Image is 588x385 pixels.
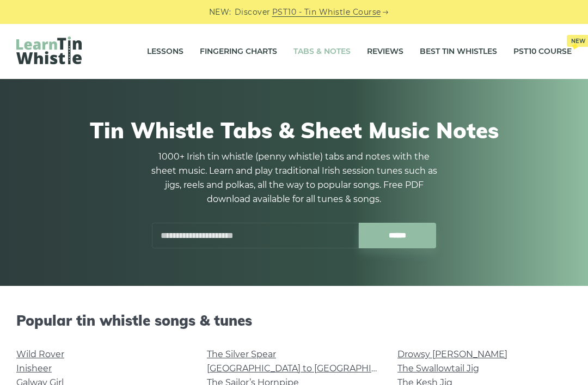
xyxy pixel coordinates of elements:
a: Reviews [367,38,403,65]
h2: Popular tin whistle songs & tunes [16,312,572,329]
a: Drowsy [PERSON_NAME] [397,349,507,359]
p: 1000+ Irish tin whistle (penny whistle) tabs and notes with the sheet music. Learn and play tradi... [147,150,441,206]
img: LearnTinWhistle.com [16,36,82,64]
a: The Silver Spear [207,349,276,359]
a: Wild Rover [16,349,64,359]
a: The Swallowtail Jig [397,363,479,374]
a: Best Tin Whistles [420,38,497,65]
a: Lessons [147,38,183,65]
a: PST10 CourseNew [513,38,572,65]
a: Inisheer [16,363,52,374]
a: Fingering Charts [200,38,277,65]
a: [GEOGRAPHIC_DATA] to [GEOGRAPHIC_DATA] [207,363,408,374]
h1: Tin Whistle Tabs & Sheet Music Notes [22,117,566,143]
a: Tabs & Notes [293,38,351,65]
